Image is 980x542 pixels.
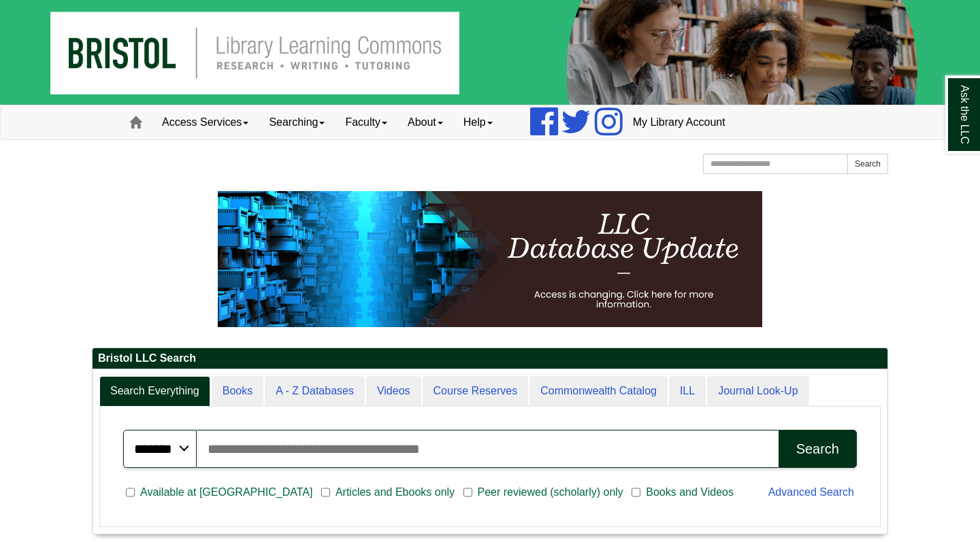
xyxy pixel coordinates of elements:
div: Search [796,441,839,457]
input: Peer reviewed (scholarly) only [463,486,472,498]
a: Access Services [152,105,259,139]
h2: Bristol LLC Search [93,348,887,369]
a: Videos [366,376,421,407]
span: Available at [GEOGRAPHIC_DATA] [135,484,318,501]
span: Books and Videos [640,484,739,501]
input: Articles and Ebooks only [321,486,330,498]
span: Articles and Ebooks only [330,484,460,501]
img: HTML tutorial [218,191,762,327]
input: Available at [GEOGRAPHIC_DATA] [126,486,135,498]
span: Peer reviewed (scholarly) only [472,484,629,501]
a: Commonwealth Catalog [529,376,668,407]
a: Advanced Search [768,486,854,498]
button: Search [847,154,888,174]
a: Search Everything [99,376,210,407]
a: Help [453,105,503,139]
a: About [397,105,453,139]
a: My Library Account [623,105,736,139]
a: Journal Look-Up [707,376,808,407]
a: Course Reserves [423,376,529,407]
input: Books and Videos [632,486,640,498]
button: Search [779,430,857,468]
a: Faculty [335,105,397,139]
a: ILL [669,376,706,407]
a: Books [212,376,263,407]
a: Searching [259,105,335,139]
a: A - Z Databases [265,376,365,407]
